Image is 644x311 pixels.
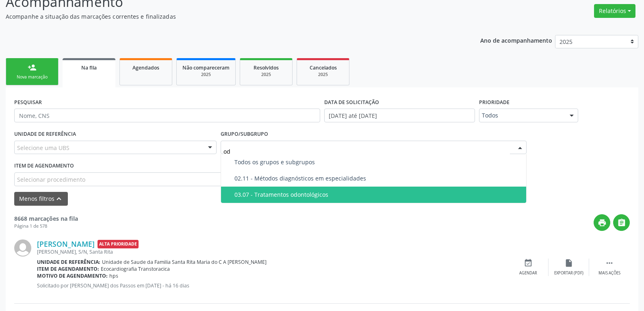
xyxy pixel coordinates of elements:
div: Nova marcação [12,74,52,80]
span: Todos [482,111,562,120]
i: keyboard_arrow_up [54,194,63,203]
a: [PERSON_NAME] [37,239,95,248]
span: Não compareceram [182,64,230,71]
b: Unidade de referência: [37,259,100,265]
div: person_add [28,63,37,72]
p: Ano de acompanhamento [480,35,552,45]
label: DATA DE SOLICITAÇÃO [324,96,379,109]
div: 2025 [303,72,343,78]
p: Solicitado por [PERSON_NAME] dos Passos em [DATE] - há 16 dias [37,282,508,289]
b: Motivo de agendamento: [37,272,108,279]
i: print [598,218,607,227]
label: PESQUISAR [14,96,42,109]
i: event_available [524,259,533,268]
label: UNIDADE DE REFERÊNCIA [14,128,76,141]
span: Ecocardiografia Transtoracica [101,265,170,272]
label: Grupo/Subgrupo [221,128,268,141]
span: Resolvidos [254,64,279,71]
div: 02.11 - Métodos diagnósticos em especialidades [234,175,521,182]
div: Página 1 de 578 [14,223,78,230]
i: insert_drive_file [564,259,573,268]
button: Menos filtroskeyboard_arrow_up [14,192,68,206]
span: Cancelados [310,64,337,71]
div: Mais ações [598,270,620,276]
span: Selecionar procedimento [17,175,85,184]
span: Agendados [132,64,159,71]
p: Acompanhe a situação das marcações correntes e finalizadas [6,12,449,21]
div: 2025 [182,72,230,78]
label: Prioridade [479,96,510,109]
input: Selecione um intervalo [324,109,475,122]
div: 03.07 - Tratamentos odontológicos [234,191,521,198]
span: Na fila [81,64,97,71]
strong: 8668 marcações na fila [14,215,78,222]
div: 2025 [246,72,286,78]
span: hps [109,272,118,279]
span: Alta Prioridade [98,240,139,248]
span: Selecione uma UBS [17,144,69,152]
b: Item de agendamento: [37,265,99,272]
label: Item de agendamento [14,160,74,172]
input: Nome, CNS [14,109,320,122]
span: Unidade de Saude da Familia Santa Rita Maria do C A [PERSON_NAME] [102,259,267,265]
div: [PERSON_NAME], S/N, Santa Rita [37,248,508,255]
button: Relatórios [594,4,635,18]
div: Exportar (PDF) [554,270,583,276]
button:  [613,214,630,231]
i:  [605,259,614,268]
i:  [617,218,626,227]
div: Agendar [519,270,537,276]
button: print [594,214,610,231]
input: Selecione um grupo ou subgrupo [223,144,510,160]
div: Todos os grupos e subgrupos [234,159,521,165]
img: img [14,239,31,257]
